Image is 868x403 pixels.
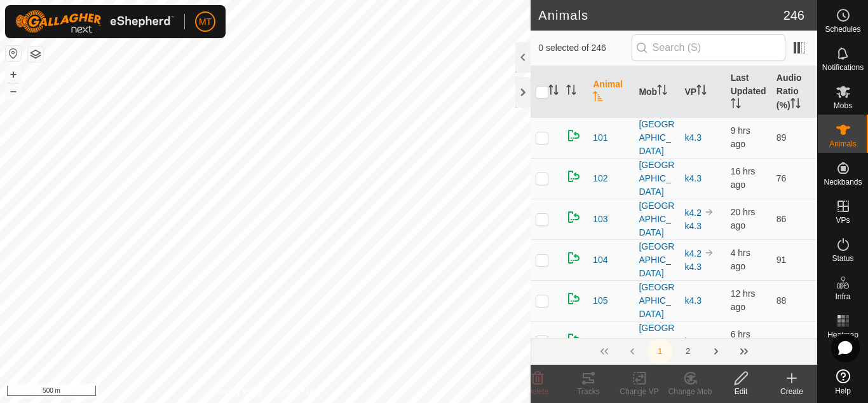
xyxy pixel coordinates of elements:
p-sorticon: Activate to sort [731,100,741,110]
span: Animals [829,140,857,148]
span: 246 [783,6,804,25]
span: 12 Aug 2025, 8:18 am [731,288,756,312]
span: Schedules [825,25,860,33]
span: 105 [593,294,607,308]
img: to [704,248,714,258]
span: Infra [835,293,850,300]
img: Gallagher Logo [15,10,174,33]
div: [GEOGRAPHIC_DATA] [639,159,674,199]
a: k4.3 [685,173,702,183]
img: returning on [566,169,581,184]
span: 12 Aug 2025, 11:58 am [731,125,750,149]
span: 76 [776,173,787,183]
a: k4.3 [685,221,702,231]
span: Heatmap [827,331,858,339]
span: 101 [593,131,607,145]
span: 102 [593,172,607,185]
button: Map Layers [28,46,43,62]
div: [GEOGRAPHIC_DATA] [639,281,674,321]
span: Mobs [834,102,852,110]
img: returning on [566,332,581,347]
a: k4.3 [685,295,702,306]
th: Animal [588,66,634,118]
span: 12 Aug 2025, 2:45 pm [731,329,750,353]
img: returning on [566,291,581,306]
span: 104 [593,253,607,267]
div: [GEOGRAPHIC_DATA] [639,322,674,362]
span: 88 [776,295,787,306]
a: k4.2 [685,208,702,218]
span: Neckbands [824,178,862,186]
p-sorticon: Activate to sort [657,87,667,97]
button: Last Page [731,339,757,364]
img: to [704,207,714,217]
span: 12 Aug 2025, 4:13 am [731,166,756,190]
p-sorticon: Activate to sort [790,100,801,110]
p-sorticon: Activate to sort [593,93,603,103]
span: 106 [593,335,607,348]
button: 2 [675,339,701,364]
img: returning on [566,209,581,225]
div: Create [766,386,817,397]
div: [GEOGRAPHIC_DATA] [639,118,674,158]
span: 0 selected of 246 [538,41,631,55]
span: Notifications [822,64,864,71]
h2: Animals [538,8,783,23]
input: Search (S) [632,34,785,61]
div: Change VP [614,386,665,397]
span: 12 Aug 2025, 4:27 pm [731,248,750,271]
span: 86 [776,214,787,224]
a: Contact Us [278,386,315,398]
img: returning on [566,250,581,265]
span: 89 [776,132,787,143]
span: 12 Aug 2025, 12:46 am [731,207,756,230]
span: VPs [836,216,850,224]
a: Privacy Policy [215,386,263,398]
p-sorticon: Activate to sort [548,87,559,97]
div: [GEOGRAPHIC_DATA] [639,199,674,239]
button: – [6,83,21,99]
div: Change Mob [665,386,715,397]
span: 86 [776,336,787,346]
th: VP [680,66,726,118]
button: + [6,67,21,82]
div: [GEOGRAPHIC_DATA] [639,240,674,280]
span: Status [832,255,853,262]
a: k4.3 [685,262,702,272]
div: Edit [715,386,766,397]
button: Reset Map [6,46,21,61]
span: MT [199,15,212,29]
button: 1 [648,339,673,364]
span: Delete [527,387,549,396]
span: Help [835,387,851,395]
a: k4.2 [685,248,702,258]
th: Audio Ratio (%) [771,66,817,118]
button: Next Page [703,339,729,364]
img: returning on [566,128,581,143]
th: Last Updated [726,66,771,118]
div: Tracks [563,386,614,397]
a: k4.3 [685,132,702,143]
a: Help [818,364,868,400]
a: k4.3 [685,336,702,346]
span: 91 [776,255,787,265]
p-sorticon: Activate to sort [566,87,576,97]
span: 103 [593,213,607,226]
th: Mob [634,66,679,118]
p-sorticon: Activate to sort [696,87,707,97]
